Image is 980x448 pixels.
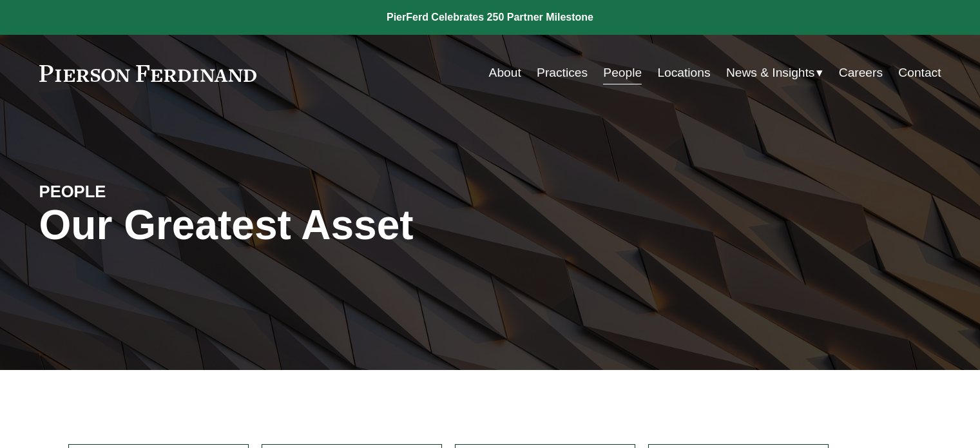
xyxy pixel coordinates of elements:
[898,61,941,85] a: Contact
[489,61,521,85] a: About
[39,202,640,249] h1: Our Greatest Asset
[603,61,642,85] a: People
[39,181,265,202] h4: PEOPLE
[537,61,588,85] a: Practices
[726,62,815,84] span: News & Insights
[657,61,710,85] a: Locations
[726,61,823,85] a: folder dropdown
[839,61,883,85] a: Careers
